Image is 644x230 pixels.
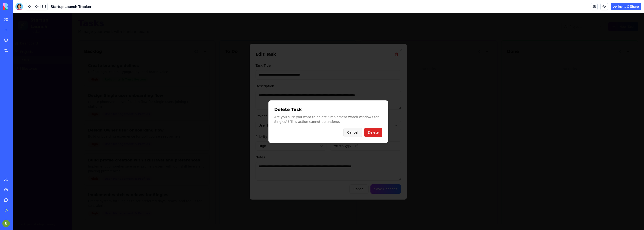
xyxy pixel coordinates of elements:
p: Are you sure you want to delete " Implement watch windows for Singles "? This action cannot be un... [262,102,370,111]
button: Invite & Share [611,3,641,10]
button: Cancel [331,115,350,124]
img: logo [3,3,32,10]
span: Startup Launch Tracker [51,4,91,9]
button: Delete [351,115,370,124]
img: ACg8ocLpLoq2gNsRT_iY0m7gqrEMzuvJ0QWxo5XSmg_ta3C40QP0YA=s96-c [2,220,10,227]
h2: Delete Task [262,93,370,100]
